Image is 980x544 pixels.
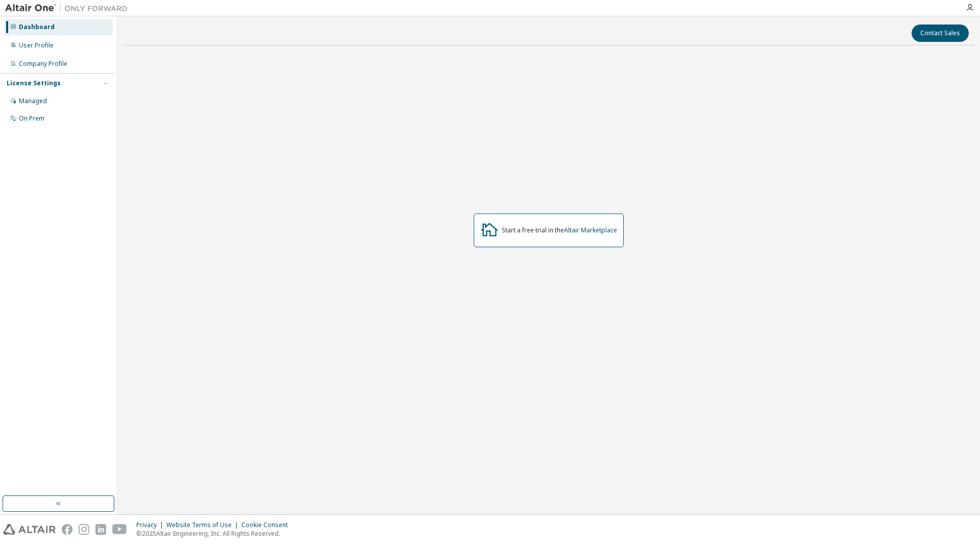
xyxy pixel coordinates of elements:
img: linkedin.svg [95,524,106,535]
p: © 2025 Altair Engineering, Inc. All Rights Reserved. [136,529,294,538]
div: Dashboard [19,23,55,31]
div: User Profile [19,41,54,50]
button: Contact Sales [912,25,969,42]
a: Altair Marketplace [564,226,617,234]
div: Start a free trial in the [502,226,617,234]
img: instagram.svg [79,524,89,535]
div: Managed [19,97,47,105]
img: facebook.svg [62,524,72,535]
div: Cookie Consent [241,521,294,529]
img: altair_logo.svg [3,524,56,535]
div: Website Terms of Use [166,521,241,529]
img: Altair One [5,3,133,13]
img: youtube.svg [112,524,127,535]
div: License Settings [7,79,61,87]
div: Privacy [136,521,166,529]
div: On Prem [19,114,44,123]
div: Company Profile [19,60,67,68]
